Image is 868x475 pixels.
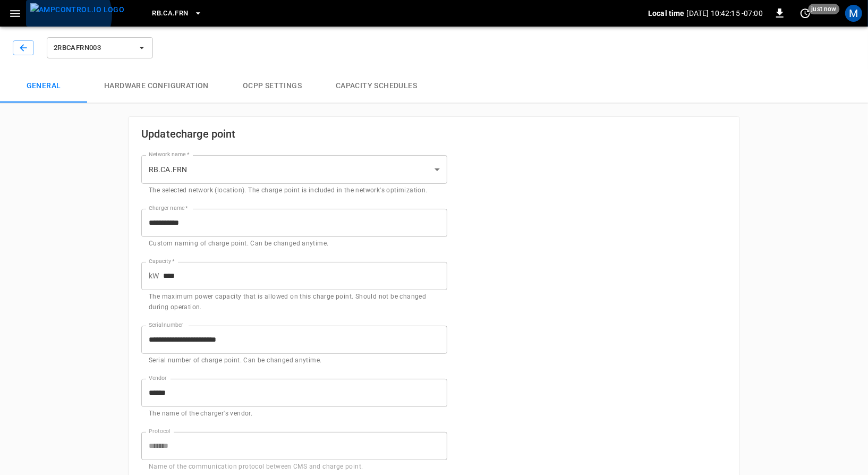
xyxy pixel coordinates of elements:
button: OCPP settings [226,69,319,103]
label: Network name [149,150,189,159]
button: RB.CA.FRN [148,3,206,24]
p: Custom naming of charge point. Can be changed anytime. [149,239,440,249]
label: Vendor [149,374,167,383]
p: The name of the charger's vendor. [149,409,440,419]
span: just now [809,4,840,14]
p: The maximum power capacity that is allowed on this charge point. Should not be changed during ope... [149,292,440,313]
label: Protocol [149,427,171,436]
span: 2RBCAFRN003 [54,42,132,54]
span: RB.CA.FRN [152,7,188,20]
p: Local time [648,8,685,19]
button: Capacity Schedules [319,69,434,103]
img: ampcontrol.io logo [30,3,124,16]
p: Name of the communication protocol between CMS and charge point. [149,462,440,472]
div: RB.CA.FRN [141,155,447,184]
label: Charger name [149,204,188,213]
label: Serial number [149,321,183,329]
button: set refresh interval [797,5,814,22]
div: profile-icon [845,5,862,22]
p: The selected network (location). The charge point is included in the network's optimization. [149,185,440,196]
h6: Update charge point [141,125,447,142]
button: 2RBCAFRN003 [47,37,153,58]
button: Hardware configuration [87,69,226,103]
label: Capacity [149,257,175,266]
p: kW [149,270,159,282]
p: Serial number of charge point. Can be changed anytime. [149,355,440,366]
p: [DATE] 10:42:15 -07:00 [687,8,763,19]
